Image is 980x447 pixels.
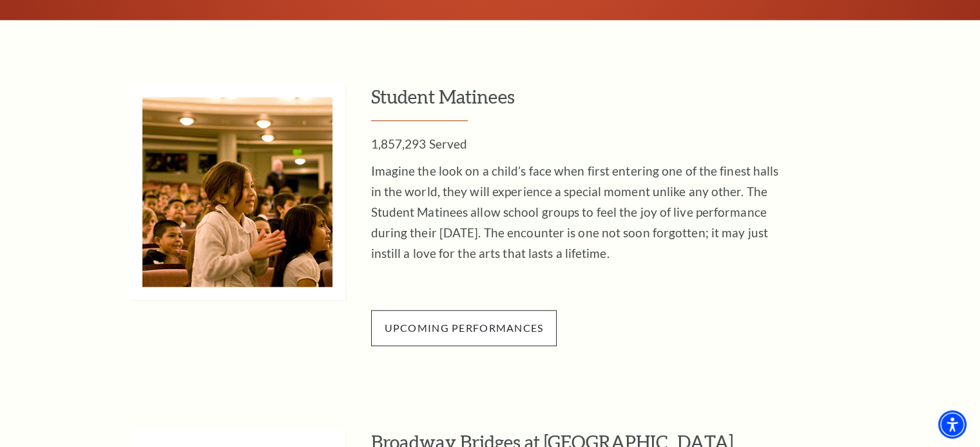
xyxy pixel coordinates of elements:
[371,134,790,154] p: 1,857,293 Served
[385,322,544,334] span: Upcoming Performances
[130,84,345,300] img: Student Matinees
[371,161,790,264] p: Imagine the look on a child’s face when first entering one of the finest halls in the world, they...
[938,410,966,439] div: Accessibility Menu
[371,84,890,121] h3: Student Matinees
[371,310,557,346] a: Upcoming Performances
